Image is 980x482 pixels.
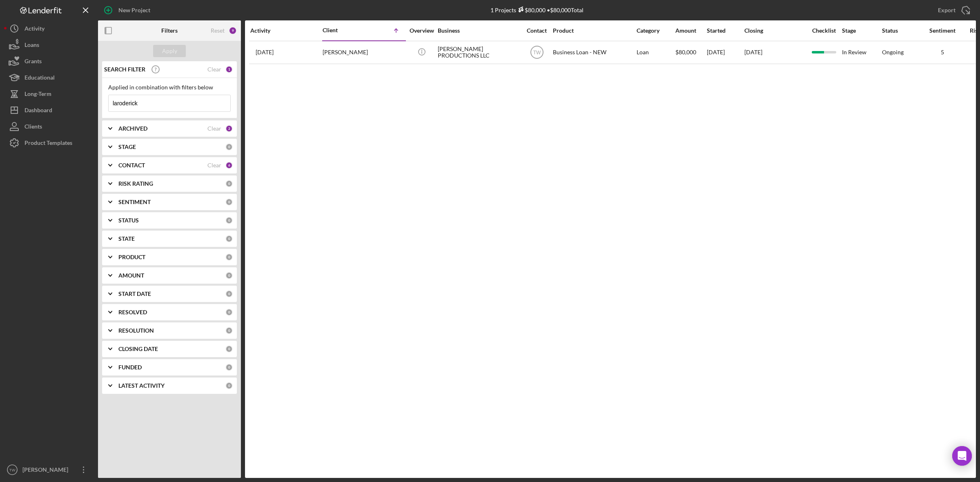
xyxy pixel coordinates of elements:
div: New Project [118,2,150,18]
div: Activity [250,27,322,34]
div: Grants [24,53,42,71]
div: In Review [842,42,881,63]
div: 0 [225,217,233,224]
b: SEARCH FILTER [104,66,145,73]
div: Product Templates [24,135,72,153]
div: Amount [675,27,706,34]
div: Overview [406,27,437,34]
button: Apply [153,45,186,57]
b: STAGE [118,144,136,150]
b: LATEST ACTIVITY [118,382,165,389]
div: Product [553,27,635,34]
b: CLOSING DATE [118,346,158,352]
div: [PERSON_NAME] [323,42,404,63]
div: Loan [637,42,675,63]
div: Stage [842,27,881,34]
div: Activity [24,20,45,39]
b: AMOUNT [118,272,144,279]
div: 0 [225,382,233,389]
div: Loans [24,37,39,55]
time: 2025-06-30 16:50 [256,49,274,56]
div: [PERSON_NAME] [20,462,73,480]
div: Business Loan - NEW [553,42,635,63]
b: ARCHIVED [118,125,147,132]
div: [PERSON_NAME] PRODUCTIONS LLC [438,42,519,63]
b: FUNDED [118,364,142,371]
button: Loans [4,37,94,53]
span: $80,000 [675,49,696,56]
div: 1 [225,66,233,73]
div: 0 [225,235,233,242]
div: Clear [207,125,221,132]
button: Export [930,2,976,18]
div: Long-Term [24,86,51,104]
button: Long-Term [4,86,94,102]
button: TW[PERSON_NAME] [4,462,94,478]
b: START DATE [118,291,151,297]
div: 2 [225,125,233,132]
time: [DATE] [744,49,762,56]
div: Open Intercom Messenger [952,446,972,466]
div: 0 [225,364,233,371]
div: 9 [229,27,237,35]
text: TW [533,50,541,56]
div: Apply [162,45,177,57]
div: Closing [744,27,806,34]
div: 0 [225,198,233,206]
b: PRODUCT [118,254,145,260]
button: Dashboard [4,102,94,118]
div: 0 [225,253,233,261]
b: STATE [118,235,135,242]
div: 1 Projects • $80,000 Total [490,7,584,13]
text: TW [9,468,16,472]
div: Client [323,27,363,33]
div: Clients [24,118,42,137]
div: Reset [211,27,225,34]
button: Clients [4,118,94,135]
div: 0 [225,327,233,334]
b: STATUS [118,217,139,224]
div: Checklist [806,27,841,34]
div: Dashboard [24,102,52,120]
b: Filters [161,27,178,34]
button: New Project [98,2,158,18]
div: Status [882,27,921,34]
div: 0 [225,272,233,279]
div: Category [637,27,675,34]
div: [DATE] [707,42,744,63]
div: Clear [207,162,221,169]
b: SENTIMENT [118,199,151,205]
div: Contact [521,27,552,34]
button: Activity [4,20,94,37]
div: 0 [225,143,233,151]
div: $80,000 [516,7,546,13]
button: Educational [4,69,94,86]
div: Ongoing [882,49,904,56]
div: Applied in combination with filters below [108,84,231,91]
div: 0 [225,309,233,316]
b: RISK RATING [118,180,153,187]
div: Business [438,27,519,34]
div: Export [938,2,955,18]
div: 6 [225,162,233,169]
b: CONTACT [118,162,145,169]
div: Clear [207,66,221,73]
div: 0 [225,345,233,353]
div: 5 [922,49,963,56]
div: Educational [24,69,55,88]
button: Grants [4,53,94,69]
button: Product Templates [4,135,94,151]
b: RESOLUTION [118,327,154,334]
div: Started [707,27,744,34]
div: Sentiment [922,27,963,34]
b: RESOLVED [118,309,147,315]
div: 0 [225,180,233,187]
